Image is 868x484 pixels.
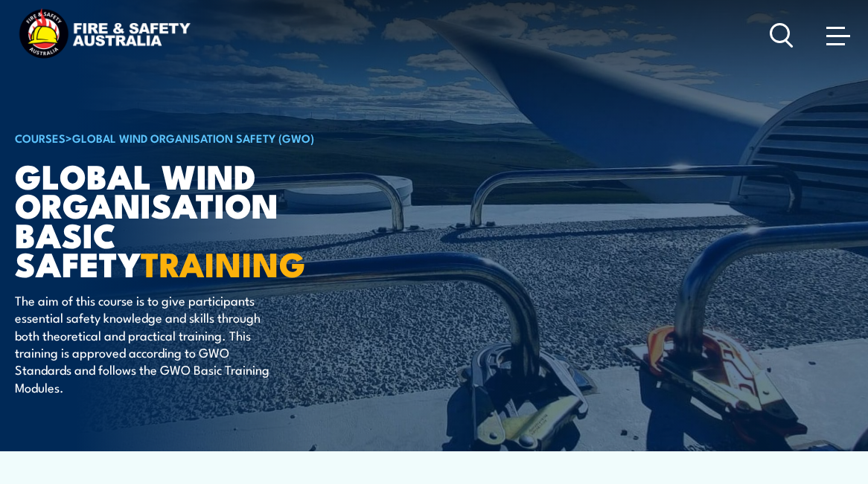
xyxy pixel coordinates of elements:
h6: > [15,129,383,146]
a: COURSES [15,129,66,146]
h1: Global Wind Organisation Basic Safety [15,161,383,277]
strong: TRAINING [141,237,306,288]
p: The aim of this course is to give participants essential safety knowledge and skills through both... [15,291,287,396]
a: Global Wind Organisation Safety (GWO) [72,129,314,146]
